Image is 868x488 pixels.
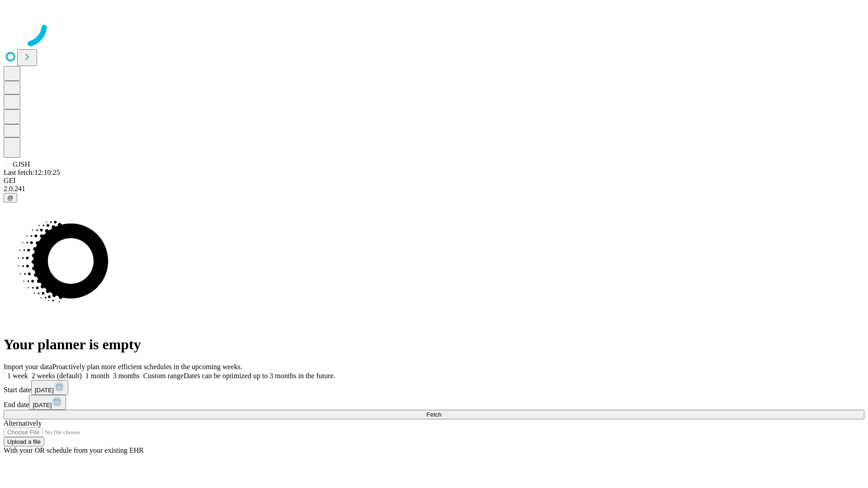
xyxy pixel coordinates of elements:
[4,395,864,410] div: End date
[113,372,140,380] span: 3 months
[31,380,68,395] button: [DATE]
[4,177,864,185] div: GEI
[4,410,864,419] button: Fetch
[4,380,864,395] div: Start date
[143,372,184,380] span: Custom range
[29,395,66,410] button: [DATE]
[4,336,864,353] h1: Your planner is empty
[4,169,60,176] span: Last fetch: 12:10:25
[4,363,52,371] span: Import your data
[4,446,144,454] span: With your OR schedule from your existing EHR
[32,372,82,380] span: 2 weeks (default)
[4,419,42,427] span: Alternatively
[7,194,14,201] span: @
[4,193,17,202] button: @
[35,387,54,394] span: [DATE]
[13,160,30,168] span: GJSH
[52,363,242,371] span: Proactively plan more efficient schedules in the upcoming weeks.
[4,185,864,193] div: 2.0.241
[33,402,52,408] span: [DATE]
[184,372,335,380] span: Dates can be optimized up to 3 months in the future.
[426,411,441,418] span: Fetch
[4,437,44,446] button: Upload a file
[7,372,28,380] span: 1 week
[85,372,109,380] span: 1 month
